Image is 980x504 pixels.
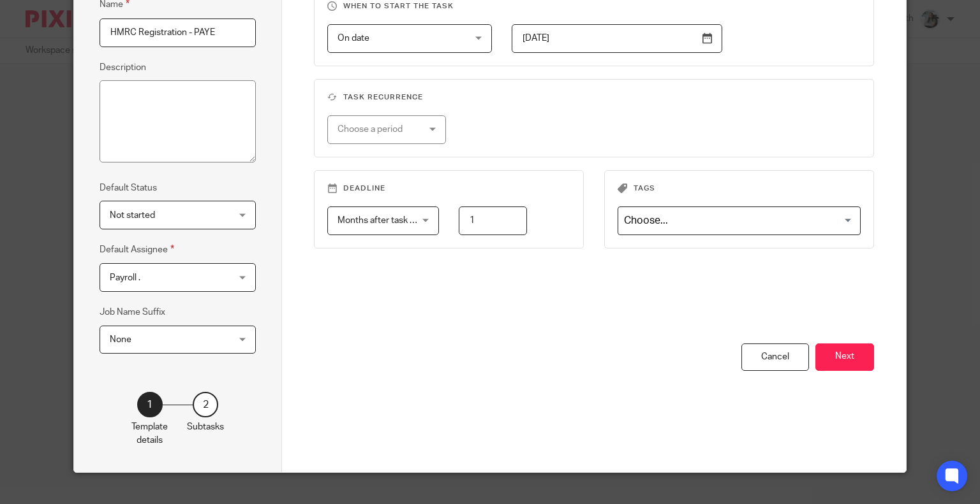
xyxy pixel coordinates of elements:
[338,216,433,225] span: Months after task starts
[131,421,168,447] p: Template details
[193,392,218,417] div: 2
[815,343,874,371] button: Next
[100,61,146,74] label: Description
[100,242,174,257] label: Default Assignee
[327,184,570,194] h3: Deadline
[338,34,369,43] span: On date
[327,1,861,11] h3: When to start the task
[100,306,165,319] label: Job Name Suffix
[618,184,861,194] h3: Tags
[338,116,424,143] div: Choose a period
[327,92,861,103] h3: Task recurrence
[100,182,157,194] label: Default Status
[110,273,140,282] span: Payroll .
[110,211,155,220] span: Not started
[137,392,163,417] div: 1
[110,335,131,344] span: None
[620,210,853,232] input: Search for option
[741,343,809,371] div: Cancel
[618,206,861,235] div: Search for option
[187,421,224,433] p: Subtasks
